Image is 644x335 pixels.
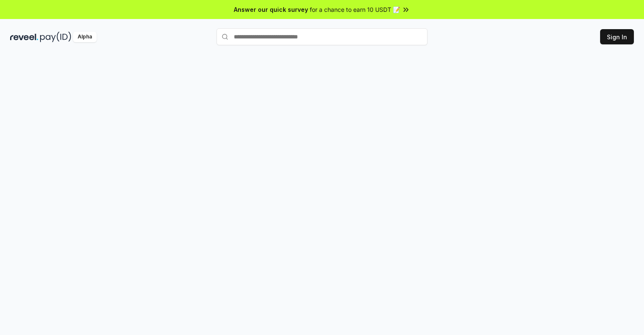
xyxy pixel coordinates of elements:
[310,5,400,14] span: for a chance to earn 10 USDT 📝
[600,29,634,44] button: Sign In
[234,5,308,14] span: Answer our quick survey
[73,32,97,42] div: Alpha
[40,32,71,42] img: pay_id
[10,32,38,42] img: reveel_dark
